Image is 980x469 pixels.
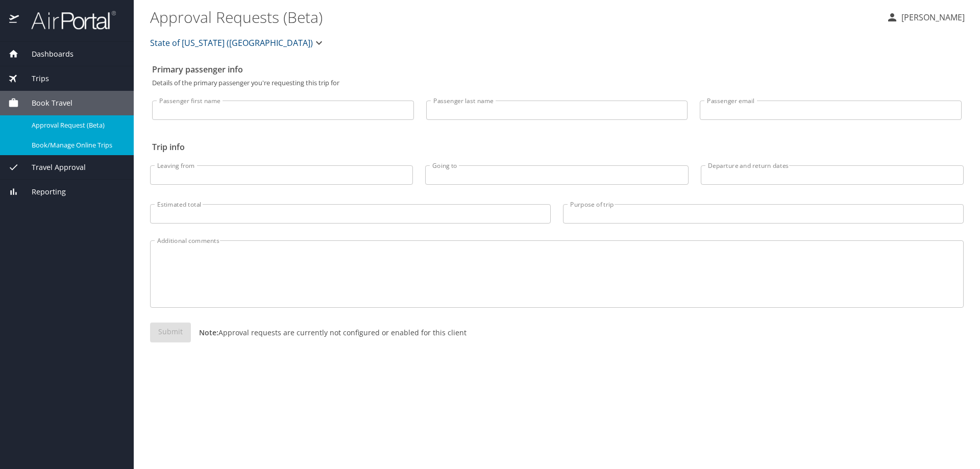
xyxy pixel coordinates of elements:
[19,73,49,84] span: Trips
[32,120,121,130] span: Approval Request (Beta)
[20,10,116,30] img: airportal-logo.png
[882,8,969,27] button: [PERSON_NAME]
[898,11,965,23] p: [PERSON_NAME]
[152,139,962,155] h2: Trip info
[191,327,467,338] p: Approval requests are currently not configured or enabled for this client
[32,140,121,150] span: Book/Manage Online Trips
[9,10,20,30] img: icon-airportal.png
[19,97,72,109] span: Book Travel
[19,162,86,173] span: Travel Approval
[19,186,66,198] span: Reporting
[199,328,218,337] strong: Note:
[152,61,962,78] h2: Primary passenger info
[152,80,962,86] p: Details of the primary passenger you're requesting this trip for
[146,33,329,53] button: State of [US_STATE] ([GEOGRAPHIC_DATA])
[150,1,878,33] h1: Approval Requests (Beta)
[19,48,73,60] span: Dashboards
[150,36,313,50] span: State of [US_STATE] ([GEOGRAPHIC_DATA])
